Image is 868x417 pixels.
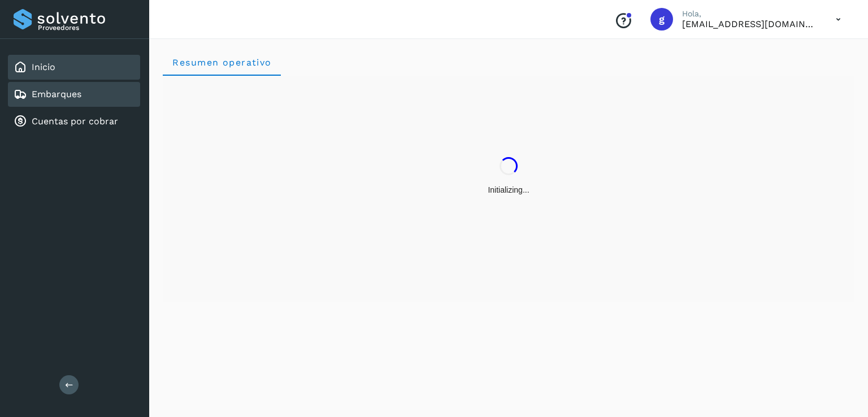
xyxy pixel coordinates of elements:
[8,109,140,134] div: Cuentas por cobrar
[172,57,272,68] span: Resumen operativo
[682,9,818,19] p: Hola,
[38,24,136,32] p: Proveedores
[32,62,55,72] a: Inicio
[8,82,140,107] div: Embarques
[8,55,140,80] div: Inicio
[32,116,118,127] a: Cuentas por cobrar
[32,89,81,99] a: Embarques
[682,19,818,29] p: gzamora@tyaasa.mx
